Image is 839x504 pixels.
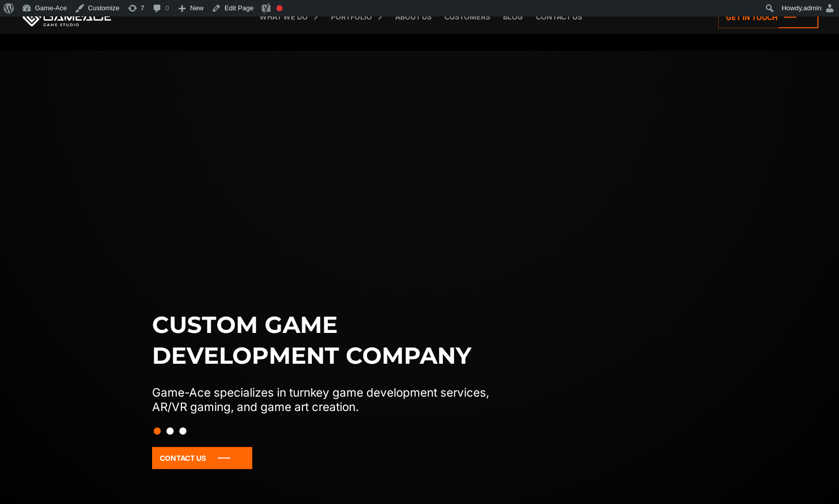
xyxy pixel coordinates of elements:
button: Slide 3 [179,422,187,440]
button: Slide 1 [154,422,161,440]
h1: Custom game development company [152,309,511,371]
button: Slide 2 [166,422,174,440]
span: admin [804,4,822,12]
a: Contact Us [152,447,252,469]
div: Focus keyphrase not set [276,5,283,11]
p: Game-Ace specializes in turnkey game development services, AR/VR gaming, and game art creation. [152,385,511,414]
a: Get in touch [718,6,818,28]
